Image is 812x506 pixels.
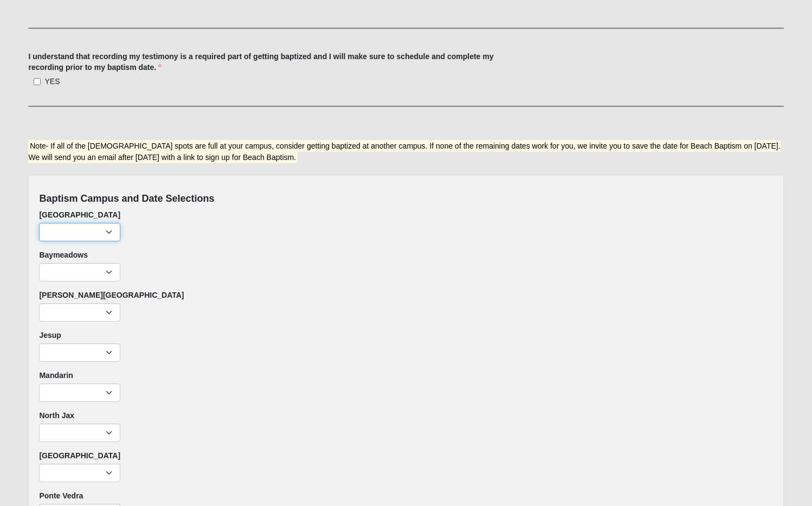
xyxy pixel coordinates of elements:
[39,370,73,381] label: Mandarin
[39,450,120,461] label: [GEOGRAPHIC_DATA]
[39,209,120,220] label: [GEOGRAPHIC_DATA]
[39,330,61,341] label: Jesup
[39,290,184,300] label: [PERSON_NAME][GEOGRAPHIC_DATA]
[34,78,41,85] input: YES
[44,77,60,86] span: YES
[39,249,87,260] label: Baymeadows
[39,193,772,205] h4: Baptism Campus and Date Selections
[28,51,526,73] label: I understand that recording my testimony is a required part of getting baptized and I will make s...
[39,410,74,421] label: North Jax
[28,140,780,163] mark: Note- If all of the [DEMOGRAPHIC_DATA] spots are full at your campus, consider getting baptized a...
